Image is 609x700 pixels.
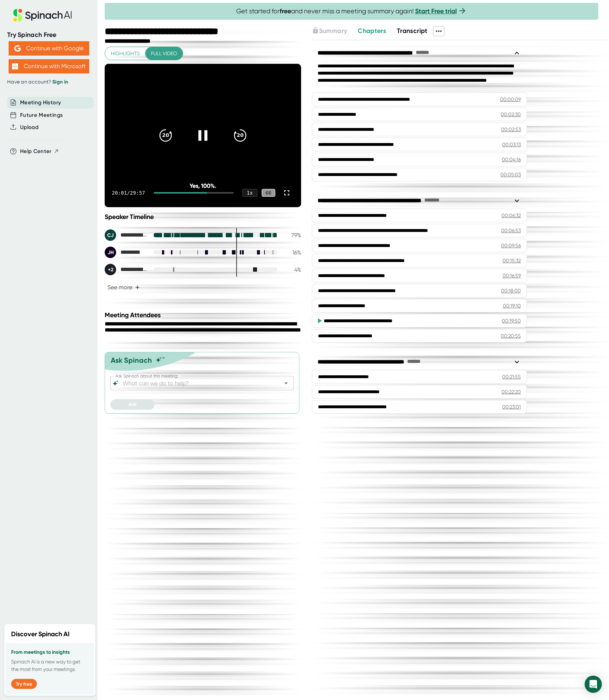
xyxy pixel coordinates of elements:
span: Summary [319,27,347,35]
p: Spinach AI is a new way to get the most from your meetings [11,658,89,673]
span: Ask [128,401,137,408]
span: Highlights [111,49,140,58]
div: 00:03:13 [502,141,521,148]
div: Ask Spinach [111,356,152,365]
div: 20:01 / 29:57 [112,190,145,196]
div: 00:19:10 [503,302,521,309]
div: 00:06:53 [501,227,521,234]
div: 79 % [283,232,301,239]
button: Meeting History [20,99,61,107]
button: Future Meetings [20,111,63,119]
button: Highlights [105,47,146,60]
button: Continue with Microsoft [9,59,89,73]
input: What can we do to help? [121,378,270,388]
button: Summary [312,26,347,36]
a: Start Free trial [415,7,457,15]
button: Open [281,378,291,388]
div: 00:04:16 [502,156,521,163]
div: Speaker Timeline [105,213,301,221]
div: 16 % [283,249,301,256]
button: Try free [11,679,37,689]
div: CJ [105,229,116,241]
button: Upload [20,123,38,132]
div: 00:23:01 [502,403,521,410]
div: Have an account? [7,79,90,85]
div: Jason Han [105,247,148,258]
div: 00:02:53 [501,126,521,133]
h2: Discover Spinach AI [11,629,70,639]
div: 00:16:59 [503,272,521,279]
div: 4 % [283,266,301,273]
span: Get started for and never miss a meeting summary again! [236,7,467,15]
div: 00:00:09 [500,96,521,103]
div: 00:09:56 [501,242,521,249]
div: 00:18:00 [501,287,521,294]
button: Transcript [397,26,428,36]
button: Chapters [358,26,386,36]
div: 00:02:30 [501,111,521,118]
img: Aehbyd4JwY73AAAAAElFTkSuQmCC [14,45,21,52]
span: Help Center [20,147,52,156]
button: See more+ [105,281,143,294]
span: Chapters [358,27,386,35]
a: Sign in [52,79,68,85]
span: Transcript [397,27,428,35]
div: CC [262,189,275,197]
div: 00:05:03 [500,171,521,178]
span: + [135,285,140,290]
div: 00:15:32 [503,257,521,264]
div: +2 [105,264,116,275]
div: Try Spinach Free [7,31,90,39]
button: Continue with Google [9,41,89,56]
div: JH [105,247,116,258]
div: 00:06:32 [501,212,521,219]
button: Full video [145,47,183,60]
button: Help Center [20,147,59,156]
div: Yes, 100%. [124,182,281,189]
span: Full video [151,49,177,58]
div: 00:20:55 [501,332,521,339]
div: 00:19:50 [502,317,521,324]
b: free [280,7,291,15]
button: Ask [110,399,154,410]
div: 1 x [242,189,257,197]
div: 00:22:20 [501,388,521,395]
div: Meeting Attendees [105,311,303,319]
div: Open Intercom Messenger [585,676,602,693]
h3: From meetings to insights [11,649,89,655]
div: 00:21:55 [502,373,521,380]
div: Upgrade to access [312,26,358,36]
